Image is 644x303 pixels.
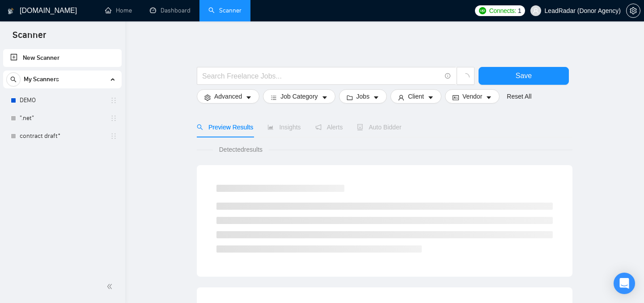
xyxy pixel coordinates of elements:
[3,71,122,145] li: My Scanners
[315,124,322,130] span: notification
[626,7,640,14] a: setting
[347,94,353,101] span: folder
[204,94,211,101] span: setting
[627,7,640,14] span: setting
[390,89,441,104] button: userClientcaret-down
[208,7,241,14] a: searchScanner
[197,124,253,131] span: Preview Results
[626,4,640,18] button: setting
[398,94,404,101] span: user
[20,127,105,145] a: contract draft*
[7,76,20,83] span: search
[489,6,516,16] span: Connects:
[202,71,441,82] input: Search Freelance Jobs...
[445,89,500,104] button: idcardVendorcaret-down
[453,94,459,101] span: idcard
[3,49,122,67] li: New Scanner
[462,73,470,81] span: loading
[339,89,387,104] button: folderJobscaret-down
[246,94,252,101] span: caret-down
[263,89,335,104] button: barsJob Categorycaret-down
[6,72,21,87] button: search
[267,124,301,131] span: Insights
[408,91,424,101] span: Client
[20,91,105,109] a: DEMO
[428,94,434,101] span: caret-down
[445,73,451,79] span: info-circle
[280,91,318,101] span: Job Category
[110,115,117,122] span: holder
[518,6,521,16] span: 1
[214,91,242,101] span: Advanced
[10,49,114,67] a: New Scanner
[479,7,486,14] img: upwork-logo.png
[213,145,269,154] span: Detected results
[106,282,115,291] span: double-left
[271,94,277,101] span: bars
[516,70,532,81] span: Save
[197,89,259,104] button: settingAdvancedcaret-down
[356,91,370,101] span: Jobs
[479,67,569,85] button: Save
[357,124,401,131] span: Auto Bidder
[105,7,132,14] a: homeHome
[197,124,203,130] span: search
[315,124,343,131] span: Alerts
[110,133,117,140] span: holder
[357,124,363,130] span: robot
[373,94,379,101] span: caret-down
[486,94,492,101] span: caret-down
[507,91,531,101] a: Reset All
[20,109,105,127] a: ".net"
[110,97,117,104] span: holder
[322,94,328,101] span: caret-down
[462,91,482,101] span: Vendor
[8,4,14,18] img: logo
[614,273,635,294] div: Open Intercom Messenger
[267,124,274,130] span: area-chart
[150,7,191,14] a: dashboardDashboard
[5,29,53,47] span: Scanner
[24,71,59,88] span: My Scanners
[533,8,539,14] span: user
